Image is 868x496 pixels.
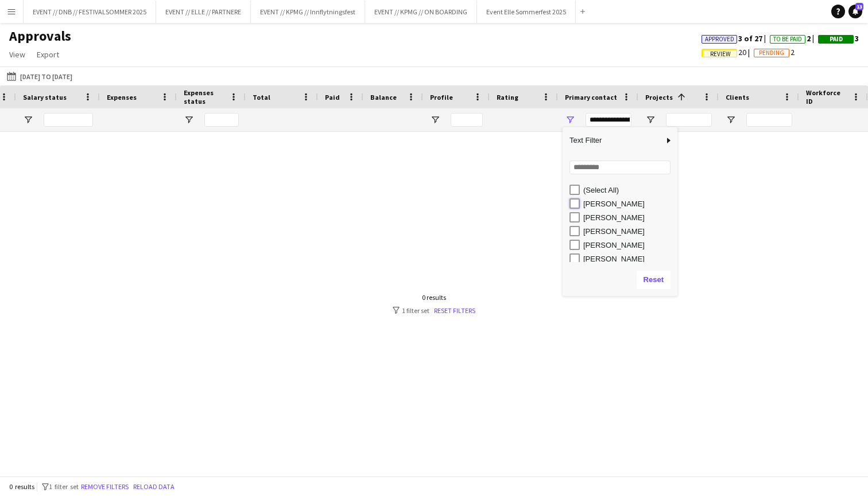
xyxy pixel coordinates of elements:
button: Open Filter Menu [645,115,656,125]
button: Remove filters [79,481,131,493]
div: 0 results [393,293,475,302]
button: Open Filter Menu [23,115,33,125]
div: (Select All) [583,186,674,194]
span: Approved [705,36,734,43]
span: Projects [645,93,673,101]
button: EVENT // KPMG // Innflytningsfest [251,1,365,23]
span: Paid [325,93,340,101]
a: Reset filters [434,306,475,315]
span: 20 [702,47,754,57]
span: Workforce ID [806,88,847,106]
span: Profile [430,93,453,101]
span: 2 [754,47,795,57]
span: Rating [497,93,518,101]
button: Event Elle Sommerfest 2025 [477,1,576,23]
div: [PERSON_NAME] [583,200,674,208]
span: 2 [770,33,818,44]
span: Total [253,93,270,101]
a: 13 [848,5,862,18]
span: 3 of 27 [702,33,770,44]
span: Salary status [23,93,67,101]
div: [PERSON_NAME] [583,227,674,236]
button: EVENT // ELLE // PARTNERE [156,1,251,23]
input: Expenses status Filter Input [204,113,239,127]
span: Balance [370,93,397,101]
span: Paid [830,36,843,43]
div: Filter List [563,183,677,307]
button: Open Filter Menu [565,115,575,125]
input: Projects Filter Input [666,113,712,127]
span: Clients [726,93,749,101]
span: View [9,49,25,60]
button: Open Filter Menu [430,115,440,125]
div: Column Filter [563,127,677,296]
span: Expenses [107,93,137,101]
span: Export [37,49,59,60]
span: Expenses status [184,88,225,106]
button: Open Filter Menu [184,115,194,125]
a: Export [32,47,64,62]
a: View [5,47,30,62]
span: 3 [818,33,859,44]
div: [PERSON_NAME] [583,241,674,249]
button: Reset [637,271,671,289]
div: [PERSON_NAME] [583,213,674,222]
button: [DATE] to [DATE] [5,69,75,83]
input: Profile Filter Input [451,113,483,127]
span: 13 [855,3,863,10]
span: To Be Paid [773,36,802,43]
button: EVENT // KPMG // ON BOARDING [365,1,477,23]
input: Salary status Filter Input [44,113,93,127]
span: Pending [759,49,784,57]
input: Clients Filter Input [746,113,792,127]
span: Primary contact [565,93,617,101]
button: Open Filter Menu [726,115,736,125]
button: EVENT // DNB // FESTIVALSOMMER 2025 [24,1,156,23]
div: 1 filter set [393,306,475,315]
span: Review [710,50,731,58]
input: Search filter values [569,161,671,174]
div: [PERSON_NAME] [583,255,674,263]
span: Text Filter [563,131,664,150]
span: 1 filter set [49,482,79,491]
button: Reload data [131,481,177,493]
